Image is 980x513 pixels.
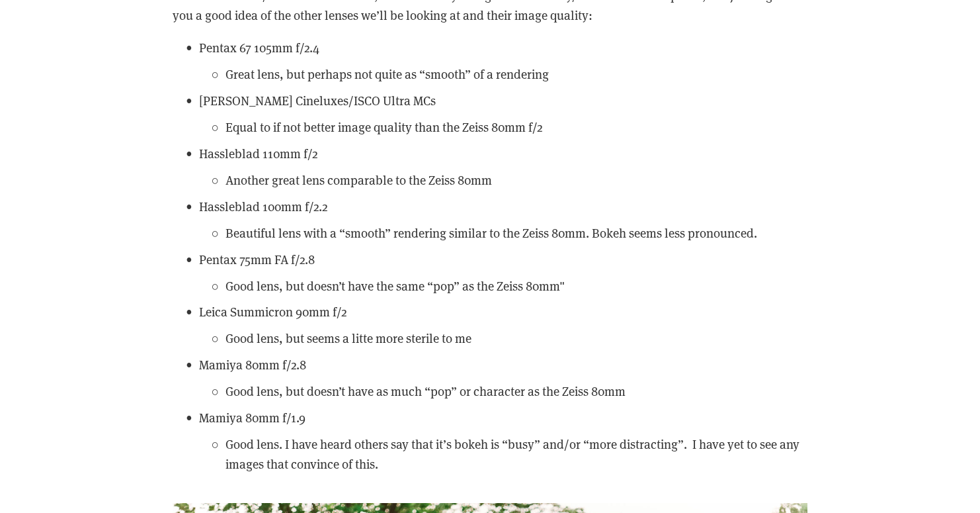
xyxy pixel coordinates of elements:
[199,355,807,375] p: Mamiya 80mm f/2.8
[225,276,807,296] p: Good lens, but doesn’t have the same “pop” as the Zeiss 80mm"
[225,223,807,243] p: Beautiful lens with a “smooth” rendering similar to the Zeiss 80mm. Bokeh seems less pronounced.
[225,328,807,348] p: Good lens, but seems a litte more sterile to me
[199,302,807,322] p: Leica Summicron 90mm f/2
[225,381,807,401] p: Good lens, but doesn’t have as much “pop” or character as the Zeiss 80mm
[199,408,807,428] p: Mamiya 80mm f/1.9
[225,434,807,475] p: Good lens. I have heard others say that it’s bokeh is “busy” and/or “more distracting”. I have ye...
[199,250,807,269] p: Pentax 75mm FA f/2.8
[199,144,807,163] p: Hassleblad 110mm f/2
[199,91,807,111] p: [PERSON_NAME] Cineluxes/ISCO Ultra MCs
[199,197,807,216] p: Hassleblad 100mm f/2.2
[199,38,807,58] p: Pentax 67 105mm f/2.4
[225,64,807,84] p: Great lens, but perhaps not quite as “smooth” of a rendering
[225,170,807,190] p: Another great lens comparable to the Zeiss 80mm
[225,117,807,137] p: Equal to if not better image quality than the Zeiss 80mm f/2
